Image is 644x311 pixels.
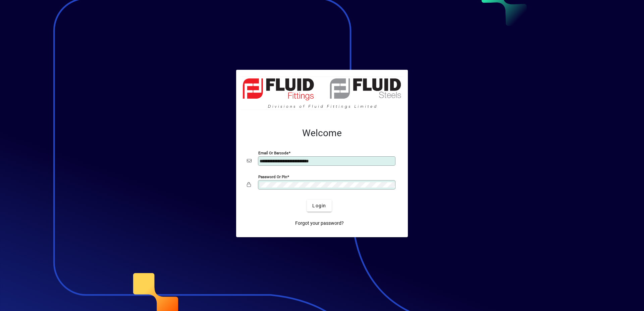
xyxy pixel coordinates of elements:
span: Login [312,202,326,209]
span: Forgot your password? [295,220,344,227]
h2: Welcome [247,127,397,139]
mat-label: Password or Pin [258,174,287,179]
mat-label: Email or Barcode [258,151,288,155]
a: Forgot your password? [292,217,346,229]
button: Login [307,200,331,212]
